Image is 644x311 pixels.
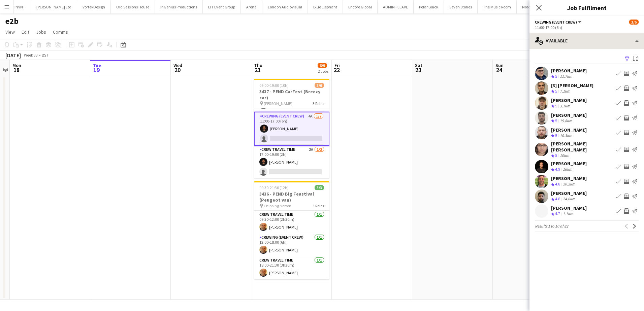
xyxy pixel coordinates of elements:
app-card-role: Crew Travel Time1/109:30-12:00 (2h30m)[PERSON_NAME] [254,211,329,234]
button: Polar Black [414,0,444,13]
div: [PERSON_NAME] [551,97,587,103]
div: 10.3km [558,133,574,139]
button: Blue Elephant [308,0,343,13]
app-card-role: Crew Travel Time1/118:00-21:30 (3h30m)[PERSON_NAME] [254,256,329,279]
span: 24 [494,66,504,74]
div: 1.1km [561,211,575,217]
span: Week 33 [22,53,39,58]
span: 5 [555,153,557,158]
span: 5 [555,118,557,123]
button: Notorious Productions [517,0,566,13]
span: 3 Roles [313,101,324,106]
span: 4.8 [555,181,560,186]
h1: e2b [5,16,19,26]
button: [PERSON_NAME] Ltd [31,0,77,13]
button: Old Sessions House [111,0,155,13]
button: Seven Stories [444,0,478,13]
app-card-role: Crewing (Event Crew)1/112:00-18:00 (6h)[PERSON_NAME] [254,234,329,256]
span: Comms [53,29,68,35]
span: Mon [12,62,21,68]
app-card-role: Crewing (Event Crew)4A1/211:00-17:00 (6h)[PERSON_NAME] [254,112,329,146]
span: 21 [253,66,262,74]
span: 19 [92,66,101,74]
span: 4.7 [555,211,560,216]
span: Crewing (Event Crew) [535,20,577,25]
span: 09:00-19:00 (10h) [259,83,289,88]
div: [PERSON_NAME] [551,175,587,181]
span: Results 1 to 10 of 83 [535,223,568,229]
button: London AudioVisual [262,0,308,13]
a: Jobs [33,28,49,36]
span: 5 [555,133,557,138]
div: 2 Jobs [318,69,328,74]
span: Sun [495,62,504,68]
div: 20.2km [561,181,577,187]
button: ADMIN - LEAVE [378,0,414,13]
div: [PERSON_NAME] [551,205,587,211]
span: 23 [414,66,422,74]
span: 3 Roles [313,203,324,208]
button: Encore Global [343,0,378,13]
div: 11:00-17:00 (6h) [535,25,639,30]
span: 3/6 [629,20,639,25]
button: Crewing (Event Crew) [535,20,582,25]
span: Edit [22,29,29,35]
h3: 3437 - PEND CarFest (Breezy car) [254,89,329,101]
span: Chipping Norton [264,203,291,208]
span: Wed [173,62,182,68]
button: LIT Event Group [203,0,241,13]
div: [PERSON_NAME] [551,112,587,118]
button: InGenius Productions [155,0,203,13]
a: View [3,28,18,36]
div: [PERSON_NAME] [551,68,587,74]
div: [3] [PERSON_NAME] [551,82,593,89]
span: 4.9 [555,167,560,172]
app-job-card: 09:30-21:30 (12h)3/33436 - PEND Big Feastival (Peugeot van) Chipping Norton3 RolesCrew Travel Tim... [254,181,329,279]
div: [DATE] [5,52,21,59]
span: Jobs [36,29,46,35]
a: Edit [19,28,32,36]
div: 16km [561,167,574,172]
span: Fri [334,62,340,68]
div: 7.1km [558,89,572,94]
span: 4.8 [555,196,560,201]
div: 10km [558,153,571,159]
div: [PERSON_NAME] [551,127,587,133]
span: 18 [11,66,21,74]
button: INVNT [9,0,31,13]
span: 3/3 [315,185,324,190]
span: 20 [172,66,182,74]
div: [PERSON_NAME] [551,161,587,167]
div: 24.6km [561,196,577,202]
button: VortekDesign [77,0,111,13]
div: Available [529,33,644,49]
span: Sat [415,62,422,68]
span: Thu [254,62,262,68]
span: Tue [93,62,101,68]
h3: Job Fulfilment [529,3,644,12]
span: [PERSON_NAME] [264,101,292,106]
h3: 3436 - PEND Big Feastival (Peugeot van) [254,191,329,203]
span: 5 [555,103,557,108]
div: 19.8km [558,118,574,124]
span: 5 [555,74,557,79]
span: 5 [555,89,557,94]
div: BST [42,53,49,58]
button: Arena [241,0,262,13]
span: 22 [333,66,340,74]
a: Comms [50,28,71,36]
div: [PERSON_NAME] [551,190,587,196]
span: 6/9 [318,63,327,68]
div: [PERSON_NAME] [PERSON_NAME] [551,141,613,153]
div: 11.7km [558,74,574,79]
span: 3/6 [315,83,324,88]
span: 09:30-21:30 (12h) [259,185,289,190]
app-job-card: 09:00-19:00 (10h)3/63437 - PEND CarFest (Breezy car) [PERSON_NAME]3 RolesCrew Travel Time3A1/209:... [254,79,329,178]
span: View [5,29,15,35]
app-card-role: Crew Travel Time2A1/217:00-19:00 (2h)[PERSON_NAME] [254,146,329,178]
button: The Music Room [478,0,517,13]
div: 3.1km [558,103,572,109]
